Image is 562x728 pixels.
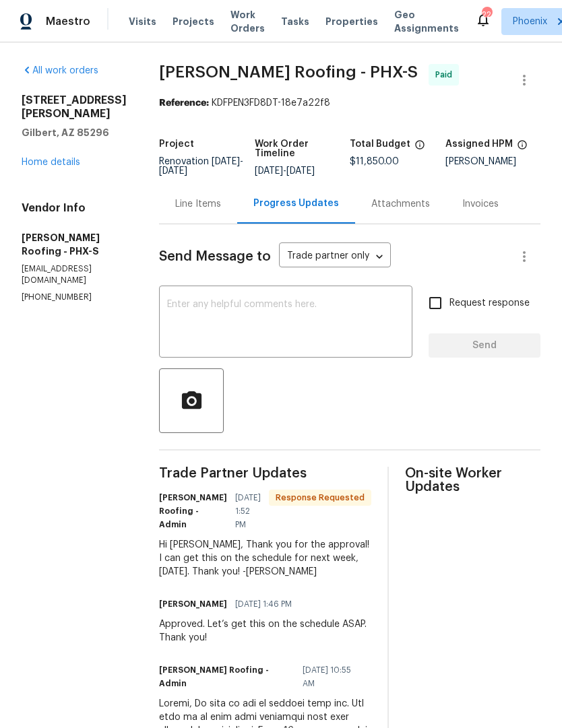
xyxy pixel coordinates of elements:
[462,197,499,211] div: Invoices
[159,597,227,611] h6: [PERSON_NAME]
[281,17,309,26] span: Tasks
[325,15,378,28] span: Properties
[159,157,243,176] span: -
[159,491,227,531] h6: [PERSON_NAME] Roofing - Admin
[159,467,371,480] span: Trade Partner Updates
[255,139,350,158] h5: Work Order Timeline
[159,96,540,110] div: KDFPEN3FD8DT-18e7a22f8
[22,158,80,167] a: Home details
[482,8,491,22] div: 22
[405,467,540,494] span: On-site Worker Updates
[159,618,371,644] div: Approved. Let’s get this on the schedule ASAP. Thank you!
[159,166,187,176] span: [DATE]
[449,296,530,310] span: Request response
[159,663,294,690] h6: [PERSON_NAME] Roofing - Admin
[22,292,127,303] p: [PHONE_NUMBER]
[22,94,127,121] h2: [STREET_ADDRESS][PERSON_NAME]
[159,250,271,263] span: Send Message to
[129,15,156,28] span: Visits
[255,166,315,176] span: -
[517,139,528,157] span: The hpm assigned to this work order.
[445,157,541,166] div: [PERSON_NAME]
[173,15,214,28] span: Projects
[303,663,363,690] span: [DATE] 10:55 AM
[286,166,315,176] span: [DATE]
[371,197,430,211] div: Attachments
[46,15,90,28] span: Maestro
[435,68,458,81] span: Paid
[159,157,243,176] span: Renovation
[22,66,98,75] a: All work orders
[159,98,209,108] b: Reference:
[350,157,399,166] span: $11,850.00
[445,139,513,149] h5: Assigned HPM
[159,538,371,578] div: Hi [PERSON_NAME], Thank you for the approval! I can get this on the schedule for next week, [DATE...
[230,8,265,35] span: Work Orders
[414,139,425,157] span: The total cost of line items that have been proposed by Opendoor. This sum includes line items th...
[22,126,127,139] h5: Gilbert, AZ 85296
[279,246,391,268] div: Trade partner only
[350,139,410,149] h5: Total Budget
[159,139,194,149] h5: Project
[270,491,370,504] span: Response Requested
[159,64,418,80] span: [PERSON_NAME] Roofing - PHX-S
[235,597,292,611] span: [DATE] 1:46 PM
[513,15,547,28] span: Phoenix
[253,197,339,210] div: Progress Updates
[394,8,459,35] span: Geo Assignments
[255,166,283,176] span: [DATE]
[235,491,261,531] span: [DATE] 1:52 PM
[22,201,127,215] h4: Vendor Info
[212,157,240,166] span: [DATE]
[22,263,127,286] p: [EMAIL_ADDRESS][DOMAIN_NAME]
[175,197,221,211] div: Line Items
[22,231,127,258] h5: [PERSON_NAME] Roofing - PHX-S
